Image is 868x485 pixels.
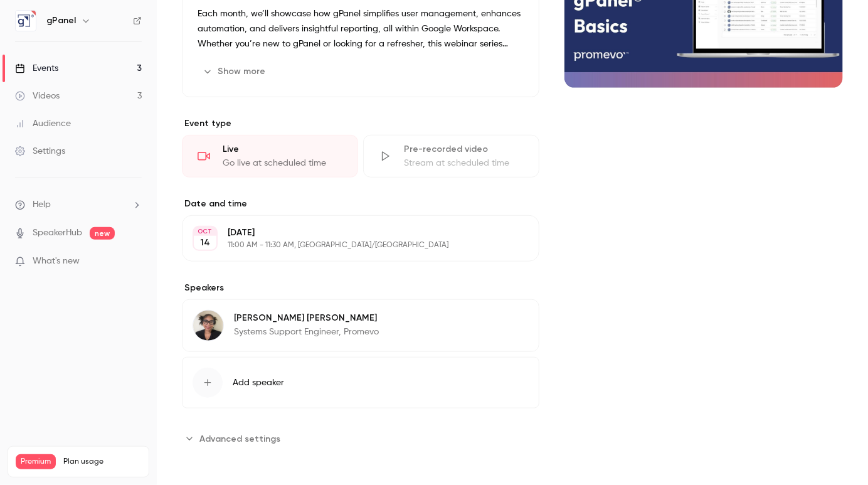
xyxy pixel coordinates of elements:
[228,240,473,250] p: 11:00 AM - 11:30 AM, [GEOGRAPHIC_DATA]/[GEOGRAPHIC_DATA]
[234,312,379,324] p: [PERSON_NAME] [PERSON_NAME]
[46,14,76,27] h6: gPanel
[90,227,115,240] span: new
[182,429,288,449] button: Advanced settings
[15,145,65,157] div: Settings
[193,311,223,341] img: Shelbi Gaines
[127,256,142,267] iframe: Noticeable Trigger
[33,198,51,211] span: Help
[182,198,539,210] label: Date and time
[182,429,539,449] section: Advanced settings
[16,454,56,469] span: Premium
[234,326,379,338] p: Systems Support Engineer, Promevo
[223,143,342,156] div: Live
[228,227,473,239] p: [DATE]
[404,143,524,156] div: Pre-recorded video
[363,135,539,178] div: Pre-recorded videoStream at scheduled time
[182,117,539,130] p: Event type
[15,90,60,102] div: Videos
[15,198,142,211] li: help-dropdown-opener
[200,237,210,249] p: 14
[198,61,273,82] button: Show more
[233,376,284,389] span: Add speaker
[16,11,36,31] img: gPanel
[15,62,58,75] div: Events
[63,457,141,467] span: Plan usage
[182,135,358,178] div: LiveGo live at scheduled time
[198,6,524,51] p: Each month, we’ll showcase how gPanel simplifies user management, enhances automation, and delive...
[223,157,342,169] div: Go live at scheduled time
[404,157,524,169] div: Stream at scheduled time
[33,255,80,268] span: What's new
[194,227,216,236] div: OCT
[182,357,539,408] button: Add speaker
[199,432,280,445] span: Advanced settings
[33,227,82,240] a: SpeakerHub
[15,117,71,130] div: Audience
[182,282,539,294] label: Speakers
[182,299,539,352] div: Shelbi Gaines[PERSON_NAME] [PERSON_NAME]Systems Support Engineer, Promevo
